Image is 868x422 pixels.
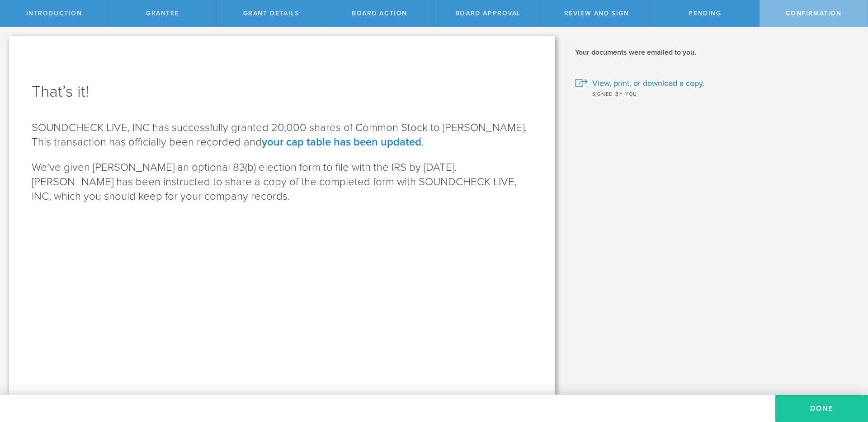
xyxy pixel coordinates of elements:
iframe: Chat Widget [823,352,868,395]
span: Review and Sign [564,9,629,17]
span: Pending [689,9,721,17]
p: We’ve given [PERSON_NAME] an optional 83(b) election form to file with the IRS by [DATE] . [PERSO... [32,160,533,204]
a: your cap table has been updated [262,136,421,149]
span: Grant Details [243,9,299,17]
span: View, print, or download a copy. [592,77,704,89]
span: Confirmation [786,9,842,17]
p: SOUNDCHECK LIVE, INC has successfully granted 20,000 shares of Common Stock to [PERSON_NAME]. Thi... [32,121,533,150]
h2: Your documents were emailed to you. [575,47,854,57]
span: Grantee [146,9,179,17]
h1: That’s it! [32,81,533,103]
span: Board Approval [455,9,521,17]
button: Done [775,395,868,422]
span: Board Action [352,9,407,17]
span: Introduction [26,9,82,17]
div: Signed by you [575,89,854,98]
